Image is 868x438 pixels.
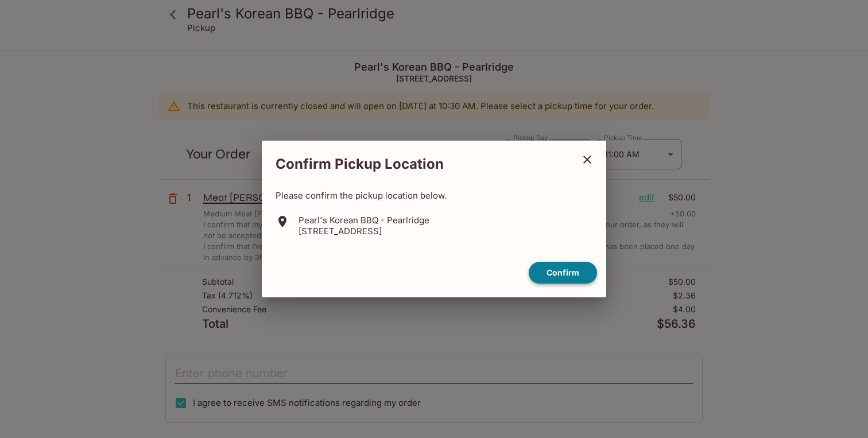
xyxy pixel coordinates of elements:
button: close [573,145,602,174]
button: confirm [529,262,597,284]
p: [STREET_ADDRESS] [299,226,429,237]
p: Please confirm the pickup location below. [276,190,592,201]
h2: Confirm Pickup Location [262,150,573,179]
p: Pearl's Korean BBQ - Pearlridge [299,215,429,226]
